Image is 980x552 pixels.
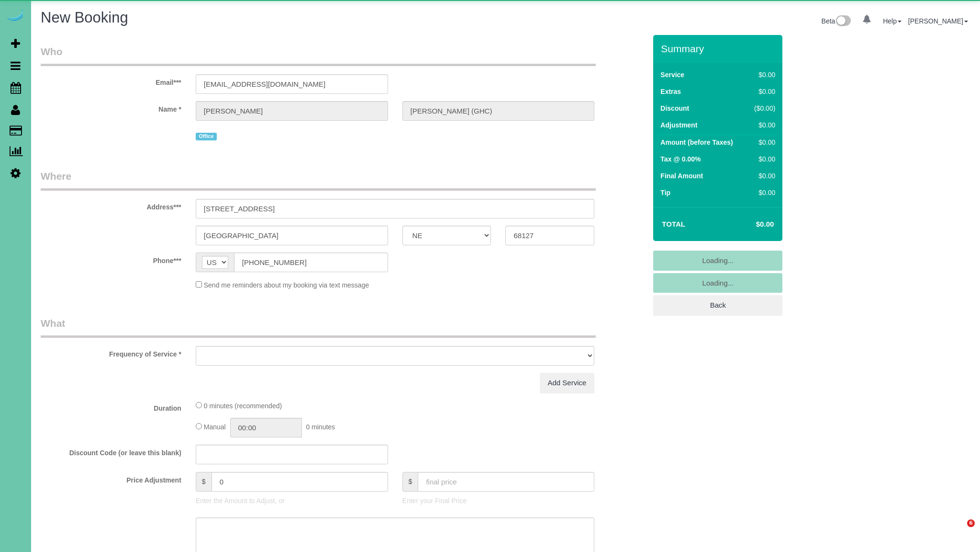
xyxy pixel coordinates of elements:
a: [PERSON_NAME] [908,17,968,25]
a: Back [653,295,782,315]
div: $0.00 [750,120,775,130]
a: Help [883,17,902,25]
label: Final Amount [660,171,703,181]
span: 6 [967,519,975,527]
span: Manual [204,423,226,431]
h3: Summary [661,43,778,54]
label: Name * [33,101,189,114]
label: Discount [660,103,689,113]
legend: Where [41,169,596,191]
img: New interface [835,15,851,28]
label: Discount Code (or leave this blank) [33,445,189,458]
span: New Booking [41,9,128,26]
label: Tip [660,188,670,197]
a: Add Service [540,373,595,393]
label: Duration [33,400,189,413]
div: $0.00 [750,171,775,181]
div: $0.00 [750,154,775,164]
iframe: Intercom live chat [947,519,970,542]
div: $0.00 [750,138,775,147]
label: Frequency of Service * [33,346,189,359]
span: Send me reminders about my booking via text message [204,281,369,289]
img: Automaid Logo [6,10,25,23]
legend: What [41,316,596,338]
p: Enter the Amount to Adjust, or [196,496,388,506]
strong: Total [662,220,685,228]
legend: Who [41,45,596,66]
div: $0.00 [750,70,775,80]
label: Adjustment [660,120,697,130]
span: Office [196,133,217,140]
label: Price Adjustment [33,472,189,485]
span: $ [196,472,212,492]
a: Beta [822,17,851,25]
div: ($0.00) [750,103,775,113]
div: $0.00 [750,87,775,96]
div: $0.00 [750,188,775,197]
label: Amount (before Taxes) [660,138,733,147]
label: Service [660,70,684,80]
span: 0 minutes (recommended) [204,402,282,410]
label: Extras [660,87,681,96]
label: Tax @ 0.00% [660,154,701,164]
input: final price [418,472,594,492]
p: Enter your Final Price [402,496,595,506]
span: $ [402,472,418,492]
h4: $0.00 [727,220,774,229]
span: 0 minutes [306,423,335,431]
